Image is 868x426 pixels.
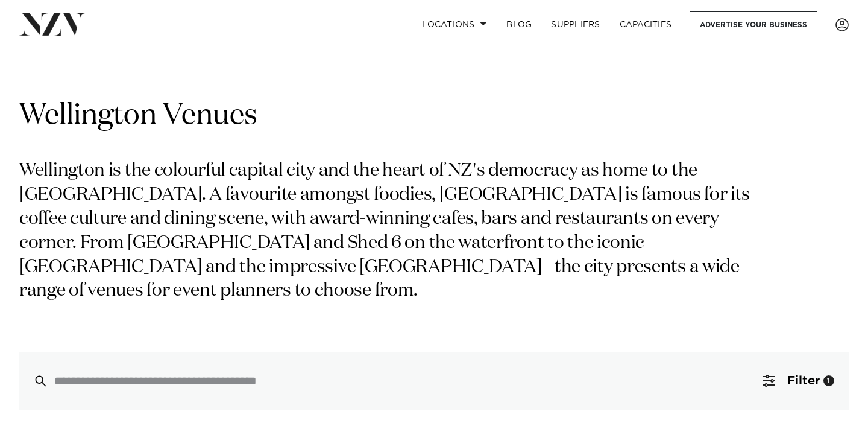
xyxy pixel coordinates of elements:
a: SUPPLIERS [541,11,609,37]
button: Filter1 [749,352,849,410]
a: Capacities [610,11,682,37]
img: nzv-logo.png [19,13,85,35]
h1: Wellington Venues [19,97,849,135]
a: Advertise your business [690,11,817,37]
a: BLOG [497,11,541,37]
p: Wellington is the colourful capital city and the heart of NZ's democracy as home to the [GEOGRAPH... [19,159,764,304]
span: Filter [787,375,820,387]
a: Locations [412,11,497,37]
div: 1 [823,375,834,386]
